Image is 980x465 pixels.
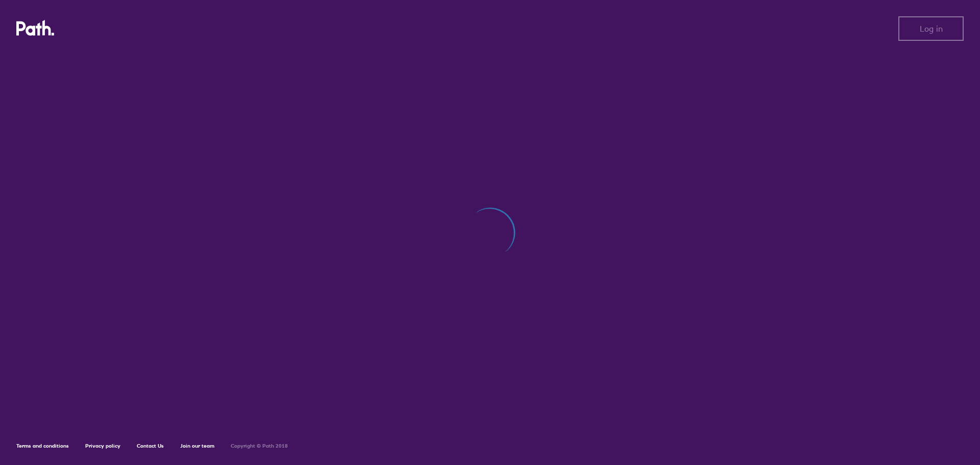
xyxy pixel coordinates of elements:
[180,443,214,449] a: Join our team
[231,443,288,449] h6: Copyright © Path 2018
[137,443,164,449] a: Contact Us
[85,443,120,449] a: Privacy policy
[920,24,943,33] span: Log in
[16,443,69,449] a: Terms and conditions
[898,16,964,41] button: Log in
